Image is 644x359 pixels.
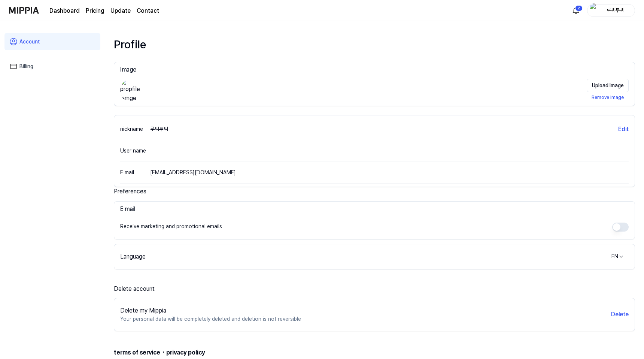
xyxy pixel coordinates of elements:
button: Remove Image [587,92,629,103]
p: Your personal data will be completely deleted and deletion is not reversible [120,315,301,323]
div: Profile [114,36,635,53]
div: Language [120,252,146,261]
div: Delete my Mippia [120,306,301,315]
div: 루씨두씨 [601,6,630,14]
img: profile [590,3,599,18]
span: privacy policy [166,349,205,356]
div: Preferences [114,187,635,197]
button: Delete [611,310,629,319]
div: 루씨두씨 [150,125,168,133]
button: Pricing [86,6,104,15]
button: privacy policy [166,348,205,357]
h3: Image [120,65,629,74]
a: Dashboard [49,6,80,15]
span: terms of service [114,349,160,356]
a: Account [4,33,100,50]
button: 알림2 [570,4,582,16]
img: 알림 [571,6,580,15]
div: Receive marketing and promotional emails [120,223,222,232]
img: propfile Iamge [120,79,144,103]
div: Delete account [114,284,635,293]
div: 2 [575,5,583,11]
div: User name [120,147,150,155]
button: Edit [618,125,629,134]
h3: E mail [120,205,629,214]
span: · [160,346,166,358]
a: Contact [137,6,159,15]
button: Upload Image [587,79,629,92]
a: Update [110,6,131,15]
a: Billing [4,58,100,75]
button: profile루씨두씨 [587,4,635,17]
div: [EMAIL_ADDRESS][DOMAIN_NAME] [150,169,236,177]
button: terms of service [114,348,160,357]
div: nickname [120,125,150,133]
div: E mail [120,168,150,177]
